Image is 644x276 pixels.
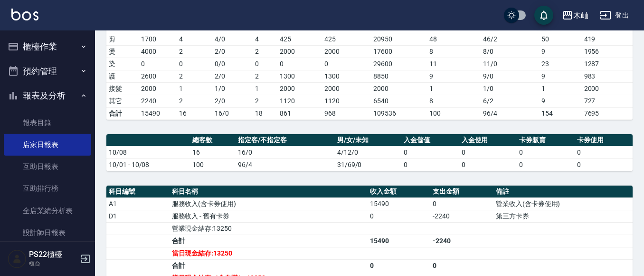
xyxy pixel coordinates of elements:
[430,197,493,210] td: 0
[4,222,91,244] a: 設計師日報表
[177,70,213,82] td: 2
[253,33,277,45] td: 4
[427,107,481,119] td: 100
[539,107,582,119] td: 154
[322,82,371,95] td: 2000
[371,33,427,45] td: 20950
[236,158,334,171] td: 96/4
[106,58,139,70] td: 染
[575,134,633,147] th: 卡券使用
[106,33,139,45] td: 剪
[177,95,213,107] td: 2
[177,33,213,45] td: 4
[371,95,427,107] td: 6540
[106,95,139,107] td: 其它
[106,146,190,158] td: 10/08
[481,33,539,45] td: 46 / 2
[575,146,633,158] td: 0
[177,45,213,58] td: 2
[539,45,582,58] td: 9
[177,82,213,95] td: 1
[430,186,493,198] th: 支出金額
[427,70,481,82] td: 9
[212,45,253,58] td: 2 / 0
[277,95,322,107] td: 1120
[368,259,431,272] td: 0
[253,70,277,82] td: 2
[534,6,553,25] button: save
[596,7,633,24] button: 登出
[170,186,368,198] th: 科目名稱
[253,95,277,107] td: 2
[481,82,539,95] td: 1 / 0
[459,146,517,158] td: 0
[277,82,322,95] td: 2000
[371,70,427,82] td: 8850
[253,107,277,119] td: 18
[29,250,77,259] h5: PS22櫃檯
[212,107,253,119] td: 16/0
[430,235,493,247] td: -2240
[253,58,277,70] td: 0
[106,45,139,58] td: 燙
[277,58,322,70] td: 0
[139,70,177,82] td: 2600
[4,177,91,199] a: 互助排行榜
[177,107,213,119] td: 16
[139,107,177,119] td: 15490
[170,247,368,259] td: 當日現金結存:13250
[493,197,633,210] td: 營業收入(含卡券使用)
[427,58,481,70] td: 11
[459,134,517,147] th: 入金使用
[4,112,91,134] a: 報表目錄
[539,70,582,82] td: 9
[212,82,253,95] td: 1 / 0
[517,134,575,147] th: 卡券販賣
[322,33,371,45] td: 425
[481,95,539,107] td: 6 / 2
[335,158,401,171] td: 31/69/0
[335,146,401,158] td: 4/12/0
[427,82,481,95] td: 1
[277,107,322,119] td: 861
[573,10,588,21] div: 木屾
[212,33,253,45] td: 4 / 0
[481,45,539,58] td: 8 / 0
[401,146,459,158] td: 0
[368,197,431,210] td: 15490
[427,33,481,45] td: 48
[4,34,91,59] button: 櫃檯作業
[177,58,213,70] td: 0
[236,134,334,147] th: 指定客/不指定客
[430,210,493,222] td: -2240
[139,95,177,107] td: 2240
[106,134,633,171] table: a dense table
[277,33,322,45] td: 425
[106,186,170,198] th: 科目編號
[481,70,539,82] td: 9 / 0
[170,197,368,210] td: 服務收入(含卡券使用)
[539,58,582,70] td: 23
[139,33,177,45] td: 1700
[401,134,459,147] th: 入金儲值
[253,45,277,58] td: 2
[4,156,91,177] a: 互助日報表
[517,158,575,171] td: 0
[4,83,91,108] button: 報表及分析
[29,259,77,268] p: 櫃台
[539,95,582,107] td: 9
[459,158,517,171] td: 0
[106,210,170,222] td: D1
[236,146,334,158] td: 16/0
[493,186,633,198] th: 備註
[139,45,177,58] td: 4000
[430,259,493,272] td: 0
[371,45,427,58] td: 17600
[322,107,371,119] td: 968
[212,95,253,107] td: 2 / 0
[170,235,368,247] td: 合計
[190,146,236,158] td: 16
[212,58,253,70] td: 0 / 0
[106,197,170,210] td: A1
[106,107,139,119] td: 合計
